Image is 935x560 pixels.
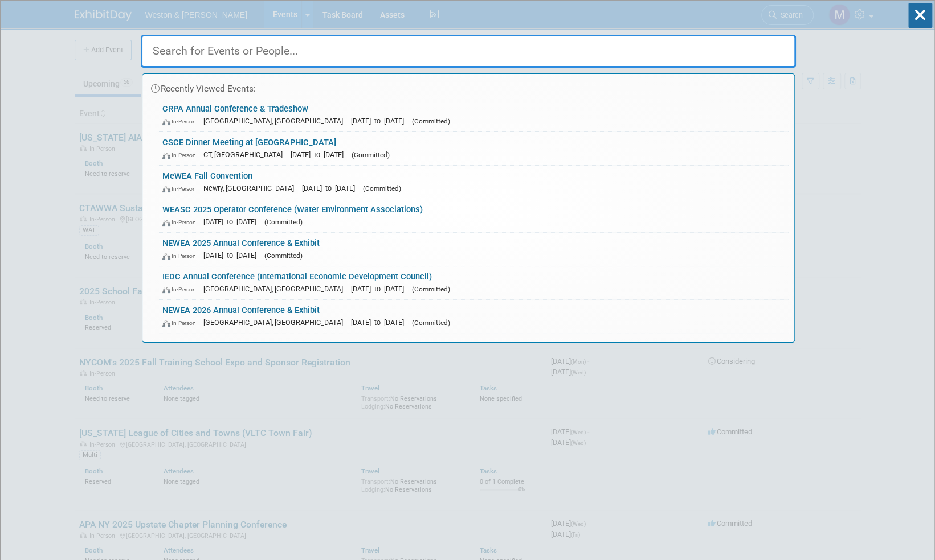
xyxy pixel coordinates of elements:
input: Search for Events or People... [141,35,796,68]
span: In-Person [162,185,201,192]
span: [GEOGRAPHIC_DATA], [GEOGRAPHIC_DATA] [203,285,349,293]
span: In-Person [162,252,201,260]
span: In-Person [162,286,201,293]
span: (Committed) [363,184,401,192]
span: [DATE] to [DATE] [351,318,410,327]
span: [DATE] to [DATE] [291,150,349,159]
span: (Committed) [412,285,450,293]
span: (Committed) [352,151,390,159]
span: (Committed) [412,117,450,125]
span: [DATE] to [DATE] [203,217,262,226]
span: In-Person [162,219,201,226]
span: In-Person [162,118,201,125]
span: In-Person [162,319,201,327]
a: CRPA Annual Conference & Tradeshow In-Person [GEOGRAPHIC_DATA], [GEOGRAPHIC_DATA] [DATE] to [DATE... [157,98,789,131]
a: CSCE Dinner Meeting at [GEOGRAPHIC_DATA] In-Person CT, [GEOGRAPHIC_DATA] [DATE] to [DATE] (Commit... [157,132,789,165]
span: [DATE] to [DATE] [203,251,262,260]
a: IEDC Annual Conference (International Economic Development Council) In-Person [GEOGRAPHIC_DATA], ... [157,266,789,299]
span: [DATE] to [DATE] [351,285,410,293]
div: Recently Viewed Events: [148,74,789,98]
span: (Committed) [264,218,303,226]
a: NEWEA 2026 Annual Conference & Exhibit In-Person [GEOGRAPHIC_DATA], [GEOGRAPHIC_DATA] [DATE] to [... [157,300,789,333]
span: [DATE] to [DATE] [302,184,361,192]
span: Newry, [GEOGRAPHIC_DATA] [203,184,300,192]
a: WEASC 2025 Operator Conference (Water Environment Associations) In-Person [DATE] to [DATE] (Commi... [157,199,789,232]
span: [DATE] to [DATE] [351,117,410,125]
span: CT, [GEOGRAPHIC_DATA] [203,150,288,159]
span: [GEOGRAPHIC_DATA], [GEOGRAPHIC_DATA] [203,117,349,125]
span: In-Person [162,151,201,159]
a: NEWEA 2025 Annual Conference & Exhibit In-Person [DATE] to [DATE] (Committed) [157,233,789,266]
span: [GEOGRAPHIC_DATA], [GEOGRAPHIC_DATA] [203,318,349,327]
a: MeWEA Fall Convention In-Person Newry, [GEOGRAPHIC_DATA] [DATE] to [DATE] (Committed) [157,166,789,199]
span: (Committed) [412,319,450,327]
span: (Committed) [264,252,303,260]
